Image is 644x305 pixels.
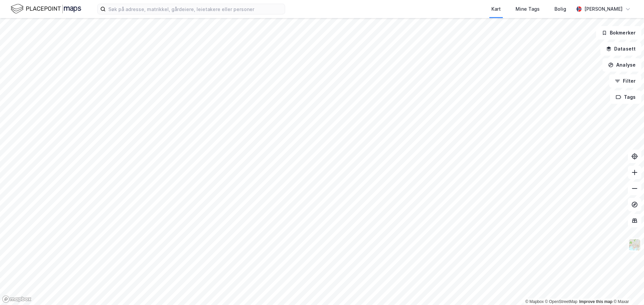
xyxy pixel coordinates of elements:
[545,299,578,304] a: OpenStreetMap
[579,299,612,304] a: Improve this map
[610,273,644,305] iframe: Chat Widget
[610,273,644,305] div: Kontrollprogram for chat
[554,5,566,13] div: Bolig
[610,90,641,104] button: Tags
[600,42,641,56] button: Datasett
[602,58,641,72] button: Analyse
[2,295,32,303] a: Mapbox homepage
[525,299,544,304] a: Mapbox
[584,5,623,13] div: [PERSON_NAME]
[11,3,81,15] img: logo.f888ab2527a4732fd821a326f86c7f29.svg
[491,5,501,13] div: Kart
[628,238,641,251] img: Z
[516,5,540,13] div: Mine Tags
[596,26,641,40] button: Bokmerker
[106,4,285,14] input: Søk på adresse, matrikkel, gårdeiere, leietakere eller personer
[609,74,641,88] button: Filter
